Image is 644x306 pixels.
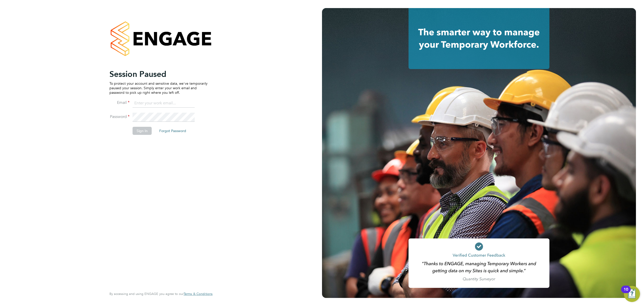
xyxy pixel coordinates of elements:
[184,292,213,296] span: Terms & Conditions
[109,292,213,296] span: By accessing and using ENGAGE you agree to our
[109,114,130,119] label: Password
[133,127,152,135] button: Sign In
[624,286,640,302] button: Open Resource Center, 10 new notifications
[184,292,213,296] a: Terms & Conditions
[109,69,208,79] h2: Session Paused
[133,99,195,108] input: Enter your work email...
[155,127,190,135] button: Forgot Password
[624,289,628,296] div: 10
[109,100,130,105] label: Email
[109,81,208,95] p: To protect your account and sensitive data, we've temporarily paused your session. Simply enter y...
